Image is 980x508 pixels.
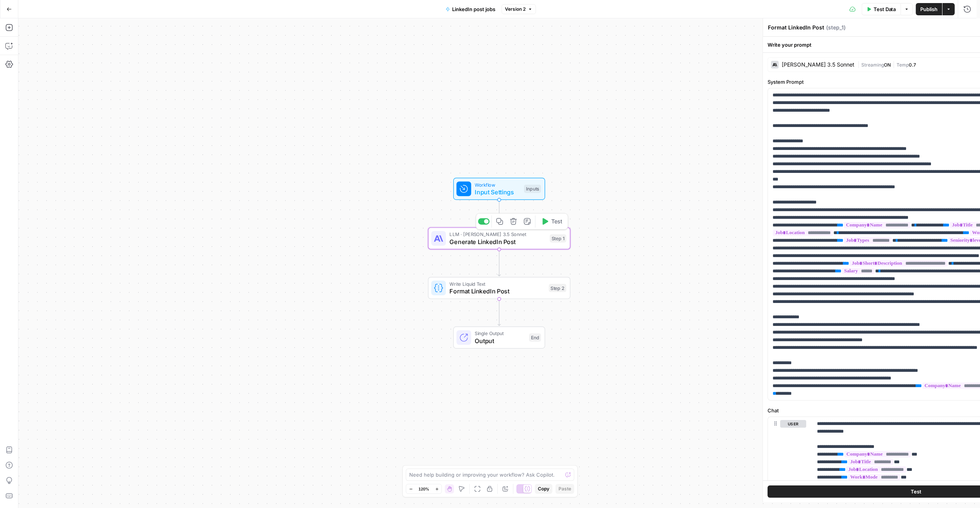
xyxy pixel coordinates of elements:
button: Copy [535,484,552,494]
span: Write Liquid Text [449,280,545,287]
span: Temp [897,62,909,68]
span: Single Output [475,330,525,337]
button: Version 2 [501,4,536,14]
span: 120% [418,486,429,492]
span: Test [551,217,562,226]
span: Format LinkedIn Post [449,287,545,296]
button: Publish [916,3,942,15]
span: Copy [538,485,549,492]
span: LinkedIn post jobs [452,5,495,13]
span: Output [475,336,525,345]
span: | [857,60,861,68]
span: ON [884,62,891,68]
span: Test Data [874,5,896,13]
button: user [780,420,806,428]
div: WorkflowInput SettingsInputs [428,178,570,200]
span: | [891,60,897,68]
span: Input Settings [475,187,520,197]
g: Edge from step_1 to step_2 [498,249,500,276]
button: Paste [555,484,574,494]
button: Test Data [862,3,901,15]
div: End [529,334,541,342]
span: 0.7 [909,62,916,68]
span: Streaming [861,62,884,68]
div: LLM · [PERSON_NAME] 3.5 SonnetGenerate LinkedIn PostStep 1Test [428,227,570,249]
span: Generate LinkedIn Post [449,237,546,246]
span: LLM · [PERSON_NAME] 3.5 Sonnet [449,231,546,238]
button: Test [537,215,566,227]
span: Paste [559,485,571,492]
g: Edge from step_2 to end [498,299,500,326]
span: Workflow [475,181,520,188]
span: Test [911,488,921,495]
div: Write Liquid TextFormat LinkedIn PostStep 2 [428,277,570,299]
button: LinkedIn post jobs [441,3,500,15]
div: [PERSON_NAME] 3.5 Sonnet [782,62,854,67]
span: ( step_1 ) [826,24,846,31]
textarea: Format LinkedIn Post [768,24,824,31]
div: Step 2 [549,284,567,292]
span: Publish [920,5,938,13]
div: Single OutputOutputEnd [428,327,570,349]
div: Inputs [524,185,541,193]
div: Step 1 [550,234,566,243]
span: Version 2 [505,6,526,13]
